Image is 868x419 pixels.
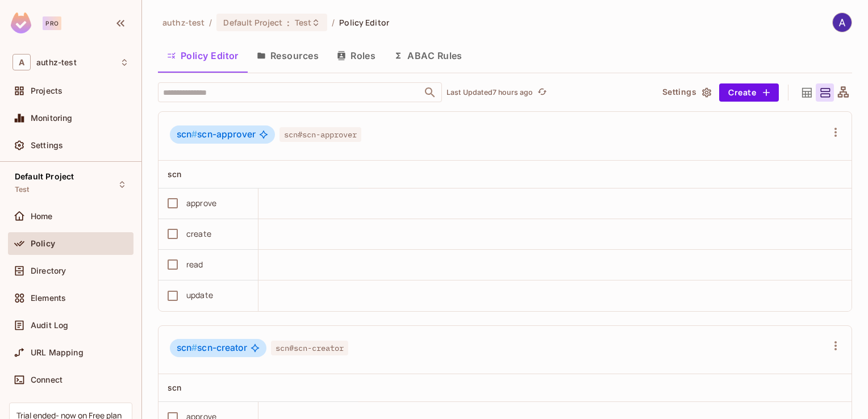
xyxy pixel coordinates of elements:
[286,18,290,27] span: :
[385,41,471,70] button: ABAC Rules
[658,83,715,102] button: Settings
[533,86,549,99] span: Click to refresh data
[31,266,66,275] span: Directory
[332,17,335,28] li: /
[186,258,203,271] div: read
[833,13,852,32] img: ASHISH SANDEY
[11,12,31,33] img: SReyMgAAAABJRU5ErkJggg==
[31,375,62,384] span: Connect
[271,341,348,355] span: scn#scn-creator
[279,127,361,142] span: scn#scn-approver
[31,294,66,303] span: Elements
[177,342,247,354] span: scn-creator
[186,197,216,209] div: approve
[12,54,31,70] span: A
[535,86,549,99] button: refresh
[295,17,312,28] span: Test
[177,342,197,353] span: scn
[328,41,385,70] button: Roles
[15,172,74,181] span: Default Project
[31,239,55,248] span: Policy
[177,129,197,140] span: scn
[158,41,248,70] button: Policy Editor
[168,169,181,179] span: scn
[339,17,389,28] span: Policy Editor
[31,321,68,330] span: Audit Log
[31,141,63,150] span: Settings
[186,228,211,240] div: create
[15,185,30,194] span: Test
[31,348,84,357] span: URL Mapping
[31,114,73,123] span: Monitoring
[31,86,62,95] span: Projects
[223,17,282,28] span: Default Project
[248,41,328,70] button: Resources
[168,383,181,392] span: scn
[43,16,61,30] div: Pro
[537,87,547,98] span: refresh
[209,17,212,28] li: /
[422,85,438,100] button: Open
[191,129,197,140] span: #
[177,129,256,140] span: scn-approver
[446,88,533,97] p: Last Updated 7 hours ago
[186,289,213,301] div: update
[31,212,53,221] span: Home
[36,58,77,67] span: Workspace: authz-test
[719,83,779,102] button: Create
[162,17,205,28] span: the active workspace
[191,342,197,353] span: #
